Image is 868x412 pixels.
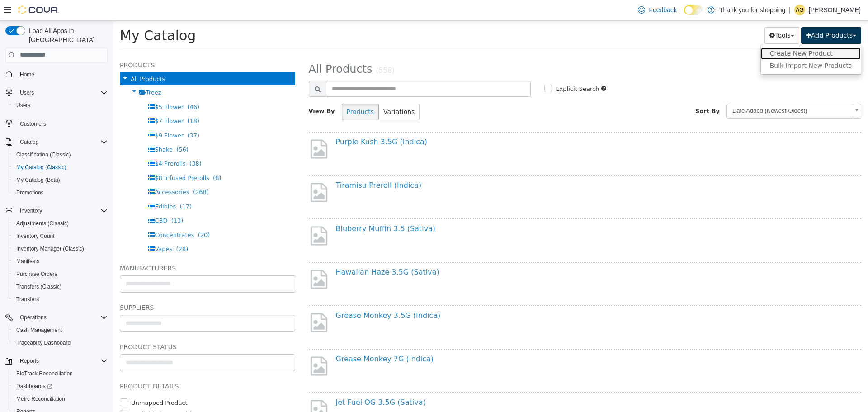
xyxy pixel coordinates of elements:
input: Dark Mode [684,5,703,15]
img: missing-image.png [196,161,216,183]
button: Users [2,86,111,99]
span: Purchase Orders [16,270,57,278]
button: Home [2,68,111,81]
span: Promotions [16,189,44,196]
span: $5 Flower [42,83,71,90]
button: Tools [651,6,686,23]
span: Inventory [20,207,42,214]
button: Promotions [9,186,111,199]
a: Manifests [13,256,43,267]
a: Create New Product [648,27,748,39]
button: Products [229,83,266,99]
button: Operations [2,311,111,324]
p: Thank you for shopping [719,5,785,15]
a: Hawaiian Haze 3.5G (Sativa) [223,247,326,256]
span: (56) [63,125,75,132]
span: Transfers [16,296,39,303]
a: Cash Management [13,325,66,336]
button: My Catalog (Classic) [9,161,111,174]
a: Purple Kush 3.5G (Indica) [223,117,315,125]
button: Inventory [2,204,111,217]
span: All Products [196,42,259,55]
span: Adjustments (Classic) [16,220,69,227]
a: Grease Monkey 7G (Indica) [223,334,321,342]
small: (558) [263,46,282,54]
span: Shake [42,125,60,132]
span: $8 Infused Prerolls [42,154,96,161]
span: BioTrack Reconciliation [16,370,73,377]
button: Purchase Orders [9,268,111,280]
span: Operations [20,314,47,321]
button: Transfers [9,293,111,306]
label: Available by Dropship [16,389,82,398]
span: Manifests [16,258,39,265]
span: Dashboards [16,383,52,390]
a: My Catalog (Classic) [13,162,70,173]
button: Transfers (Classic) [9,280,111,293]
span: Feedback [649,5,676,14]
span: Reports [16,355,108,366]
a: Home [16,69,38,80]
a: Bluberry Muffin 3.5 (Sativa) [223,204,323,212]
a: Inventory Manager (Classic) [13,243,88,254]
span: Users [16,102,30,109]
span: (38) [76,139,89,146]
a: Grease Monkey 3.5G (Indica) [223,290,328,299]
p: [PERSON_NAME] [809,5,861,15]
h5: Products [7,39,182,50]
button: Manifests [9,255,111,268]
span: Users [13,100,108,111]
span: (8) [100,154,108,161]
a: Tiramisu Preroll (Indica) [223,160,309,169]
h5: Product Status [7,321,182,331]
span: Vapes [42,225,59,232]
a: Promotions [13,187,47,198]
span: Classification (Classic) [16,151,71,158]
span: Customers [16,118,108,129]
span: Inventory Manager (Classic) [16,245,84,252]
button: Reports [2,355,111,367]
span: Catalog [16,137,108,147]
span: Metrc Reconciliation [16,395,65,403]
a: Purchase Orders [13,269,61,279]
span: Cash Management [13,325,108,336]
span: Sort By [582,87,607,94]
span: Dark Mode [684,15,684,15]
span: AG [796,5,803,15]
a: Transfers (Classic) [13,281,65,292]
span: $4 Prerolls [42,139,72,146]
h5: Manufacturers [7,242,182,253]
img: missing-image.png [196,204,216,226]
a: Inventory Count [13,231,58,242]
span: Traceabilty Dashboard [13,337,108,348]
button: Inventory [16,205,46,216]
button: Variations [265,83,307,99]
a: Feedback [634,1,680,19]
span: BioTrack Reconciliation [13,368,108,379]
span: (13) [58,196,71,203]
img: Cova [18,5,59,14]
span: My Catalog (Beta) [16,176,60,184]
span: Operations [16,312,108,323]
span: Home [16,69,108,80]
a: Date Added (Newest-Oldest) [613,83,748,98]
a: Jet Fuel OG 3.5G (Sativa) [223,377,313,386]
a: Users [13,100,34,111]
span: My Catalog (Classic) [16,164,66,171]
img: missing-image.png [196,378,216,400]
img: missing-image.png [196,291,216,313]
span: (46) [74,83,86,90]
span: Manifests [13,256,108,267]
button: BioTrack Reconciliation [9,367,111,380]
span: Inventory [16,205,108,216]
span: Transfers (Classic) [16,283,61,290]
span: Inventory Count [16,232,55,240]
button: Catalog [2,136,111,148]
span: CBD [42,196,54,203]
button: Catalog [16,137,42,147]
span: Users [20,89,34,96]
a: My Catalog (Beta) [13,175,64,185]
span: Inventory Manager (Classic) [13,243,108,254]
a: Traceabilty Dashboard [13,337,74,348]
button: Inventory Count [9,230,111,242]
